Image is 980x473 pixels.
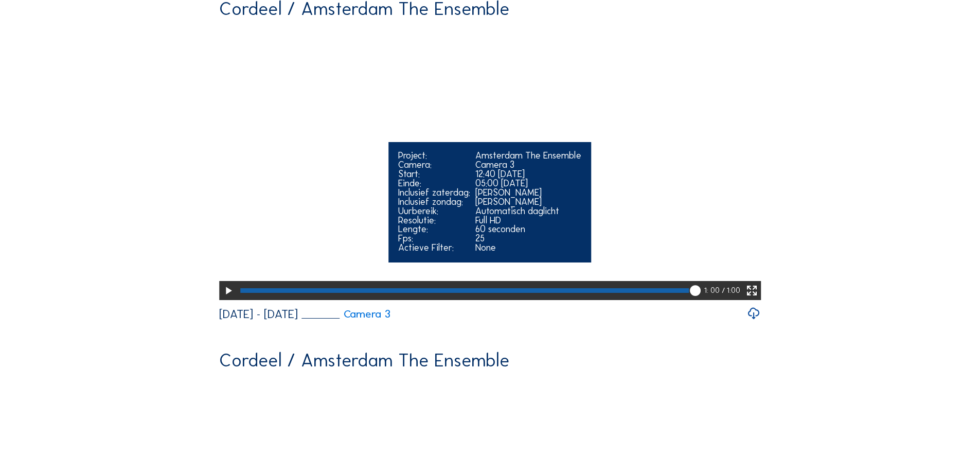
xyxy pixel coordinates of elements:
div: 60 seconden [475,225,581,234]
div: Actieve Filter: [398,243,470,253]
div: [DATE] - [DATE] [219,308,298,320]
div: 25 [475,234,581,243]
div: Camera: [398,161,470,170]
div: 1: 00 [704,281,722,300]
div: None [475,243,581,253]
div: Project: [398,151,470,161]
div: Automatisch daglicht [475,207,581,216]
div: / 1:00 [722,281,740,300]
div: Full HD [475,216,581,225]
div: Inclusief zaterdag: [398,188,470,198]
div: Resolutie: [398,216,470,225]
div: Amsterdam The Ensemble [475,151,581,161]
div: Uurbereik: [398,207,470,216]
div: Lengte: [398,225,470,234]
div: Inclusief zondag: [398,198,470,207]
div: 05:00 [DATE] [475,179,581,188]
div: Start: [398,170,470,179]
a: Camera 3 [301,309,390,320]
div: 12:40 [DATE] [475,170,581,179]
video: Your browser does not support the video tag. [219,27,761,298]
div: Einde: [398,179,470,188]
div: Fps: [398,234,470,243]
div: Camera 3 [475,161,581,170]
div: Cordeel / Amsterdam The Ensemble [219,352,509,370]
div: [PERSON_NAME] [475,198,581,207]
div: [PERSON_NAME] [475,188,581,198]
